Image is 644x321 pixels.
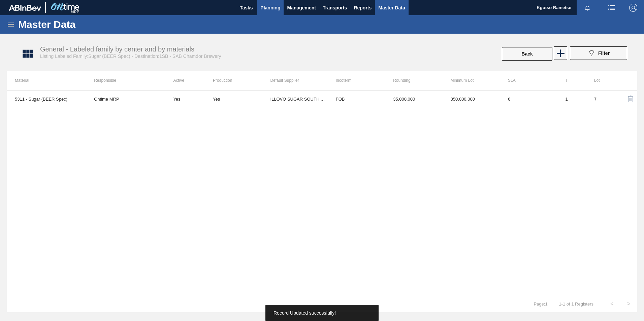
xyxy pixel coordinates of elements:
div: Back to labeled Family [501,46,553,61]
button: Filter [570,46,627,60]
td: Yes [165,91,213,107]
th: Rounding [385,71,442,90]
td: 1 [557,91,586,107]
th: Responsible [86,71,165,90]
td: ILLOVO SUGAR SOUTH AFRICA PTY LTD [270,91,327,107]
span: Page : 1 [534,301,547,307]
span: Master Data [378,4,405,12]
img: Logout [629,4,637,12]
div: New labeled family by center and by Material [553,46,567,61]
span: Reports [354,4,372,12]
th: SLA [500,71,557,90]
div: Material with no Discontinuation Date [213,97,270,102]
th: Active [165,71,213,90]
span: Planning [260,4,280,12]
span: Filter [598,50,610,56]
span: Listing Labeled Family:Sugar (BEER Spec) - Destination:1SB - SAB Chamdor Brewery [40,53,221,59]
div: Filter labeled family by center and by material [567,46,631,61]
td: 5311 - Sugar (BEER Spec) [7,91,86,107]
button: > [620,295,637,312]
span: Transports [323,4,347,12]
button: < [604,295,620,312]
span: Record Updated successfully! [273,310,336,316]
span: Management [287,4,316,12]
td: 350000 [443,91,500,107]
img: userActions [608,4,616,12]
th: Default Supplier [270,71,327,90]
th: TT [557,71,586,90]
h1: Master Data [18,21,138,28]
div: Yes [213,97,220,102]
td: 35000 [385,91,442,107]
span: General - Labeled family by center and by materials [40,45,194,53]
td: Ontime MRP [86,91,165,107]
th: Lot [586,71,615,90]
th: Minimum Lot [443,71,500,90]
th: Material [7,71,86,90]
button: delete-icon [623,91,639,107]
th: Incoterm [328,71,385,90]
td: 6 [500,91,557,107]
button: Back [502,47,552,61]
img: delete-icon [627,95,635,103]
td: FOB [328,91,385,107]
button: Notifications [577,3,598,12]
td: 7 [586,91,615,107]
img: TNhmsLtSVTkK8tSr43FrP2fwEKptu5GPRR3wAAAABJRU5ErkJggg== [9,5,41,11]
th: Production [213,71,270,90]
span: 1 - 1 of 1 Registers [558,301,593,307]
div: Delete Material [623,91,629,107]
span: Tasks [239,4,254,12]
